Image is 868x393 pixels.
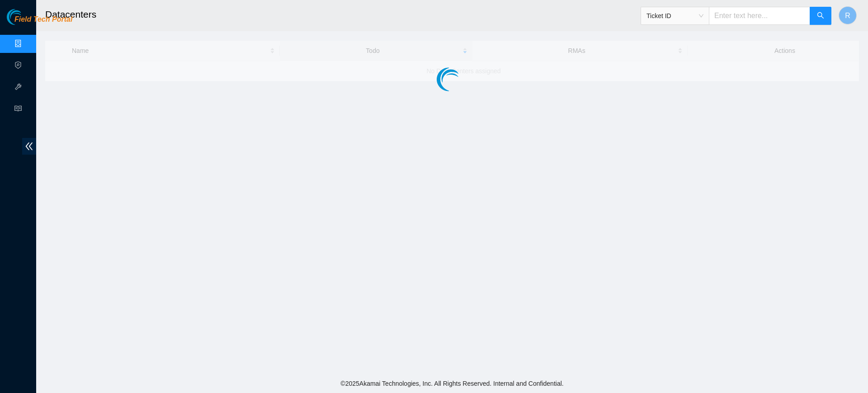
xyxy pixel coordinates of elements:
img: Akamai Technologies [7,9,46,25]
footer: © 2025 Akamai Technologies, Inc. All Rights Reserved. Internal and Confidential. [36,374,868,393]
span: Ticket ID [646,9,703,23]
span: read [14,101,22,119]
a: Akamai TechnologiesField Tech Portal [7,16,72,28]
span: R [845,10,850,21]
span: double-left [22,138,36,155]
span: Field Tech Portal [14,15,72,24]
input: Enter text here... [709,7,810,25]
button: R [839,6,857,24]
button: search [810,7,831,25]
span: search [817,12,824,20]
